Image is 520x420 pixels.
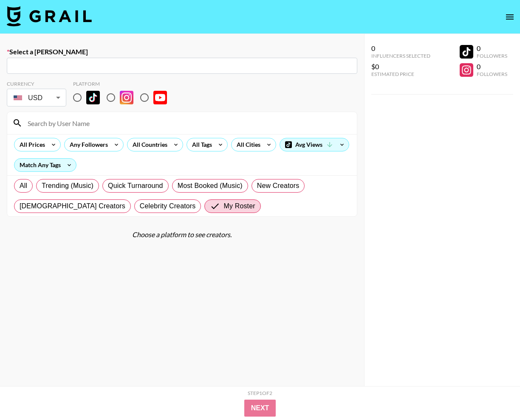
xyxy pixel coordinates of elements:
[108,181,163,191] span: Quick Turnaround
[7,81,66,87] div: Currency
[120,91,133,104] img: Instagram
[73,81,174,87] div: Platform
[371,62,430,71] div: $0
[477,71,507,77] div: Followers
[223,201,255,211] span: My Roster
[257,181,300,191] span: New Creators
[86,91,100,104] img: TikTok
[371,71,430,77] div: Estimated Price
[477,44,507,53] div: 0
[153,91,167,104] img: YouTube
[7,48,357,56] label: Select a [PERSON_NAME]
[20,201,125,211] span: [DEMOGRAPHIC_DATA] Creators
[14,159,76,171] div: Match Any Tags
[8,90,65,105] div: USD
[501,8,518,25] button: open drawer
[178,181,243,191] span: Most Booked (Music)
[140,201,196,211] span: Celebrity Creators
[7,6,92,26] img: Grail Talent
[127,138,169,151] div: All Countries
[14,138,47,151] div: All Prices
[23,116,352,130] input: Search by User Name
[65,138,110,151] div: Any Followers
[280,138,349,151] div: Avg Views
[232,138,262,151] div: All Cities
[7,230,357,239] div: Choose a platform to see creators.
[477,53,507,59] div: Followers
[187,138,214,151] div: All Tags
[42,181,93,191] span: Trending (Music)
[371,53,430,59] div: Influencers Selected
[477,62,507,71] div: 0
[371,44,430,53] div: 0
[248,390,272,396] div: Step 1 of 2
[244,400,276,417] button: Next
[20,181,27,191] span: All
